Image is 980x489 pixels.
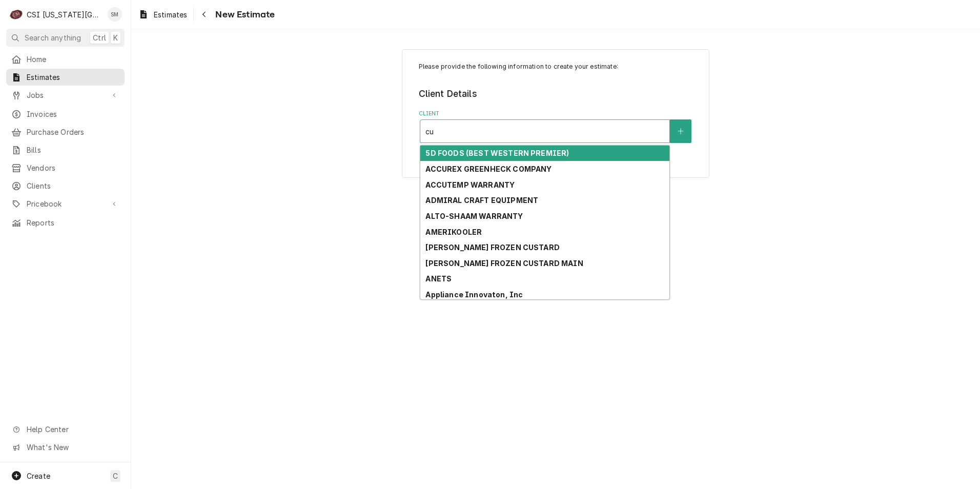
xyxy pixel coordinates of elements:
strong: ALTO-SHAAM WARRANTY [425,212,523,220]
span: Search anything [25,32,81,43]
span: What's New [27,442,118,453]
span: Bills [27,145,119,155]
a: Bills [6,141,125,158]
button: Create New Client [670,119,691,143]
label: Client [419,110,693,118]
strong: ACCUREX GREENHECK COMPANY [425,165,552,173]
a: Go to Help Center [6,421,125,438]
div: CSI Kansas City's Avatar [9,7,24,22]
div: Estimate Create/Update Form [419,62,693,143]
a: Invoices [6,106,125,123]
span: Jobs [27,90,104,100]
strong: ANETS [425,274,452,283]
a: Vendors [6,159,125,176]
span: Estimates [27,72,119,83]
strong: 5D FOODS (BEST WESTERN PREMIER) [425,149,569,157]
a: Clients [6,177,125,194]
span: Help Center [27,424,118,435]
a: Home [6,51,125,68]
button: Search anythingCtrlK [6,29,125,47]
div: CSI [US_STATE][GEOGRAPHIC_DATA] [27,9,102,20]
strong: ACCUTEMP WARRANTY [425,180,515,189]
a: Go to Pricebook [6,195,125,212]
strong: ADMIRAL CRAFT EQUIPMENT [425,196,538,205]
legend: Client Details [419,87,693,100]
svg: Create New Client [678,128,684,135]
a: Purchase Orders [6,124,125,140]
button: Navigate back [196,6,212,23]
span: Create [27,472,50,480]
span: New Estimate [212,8,275,22]
strong: Appliance Innovaton, Inc [425,290,523,299]
div: Sean Mckelvey's Avatar [108,7,122,22]
span: Home [27,54,119,65]
span: Pricebook [27,198,104,209]
span: K [113,32,118,43]
div: SM [108,7,122,22]
span: Vendors [27,162,119,173]
div: C [9,7,24,22]
div: Client [419,110,693,143]
span: C [113,471,118,481]
a: Estimates [134,6,191,23]
div: Estimate Create/Update [402,49,709,178]
strong: [PERSON_NAME] FROZEN CUSTARD MAIN [425,259,583,268]
a: Estimates [6,69,125,86]
strong: [PERSON_NAME] FROZEN CUSTARD [425,243,559,252]
a: Reports [6,214,125,231]
span: Ctrl [93,32,106,43]
p: Please provide the following information to create your estimate: [419,62,693,71]
span: Reports [27,217,119,228]
a: Go to What's New [6,439,125,456]
span: Clients [27,180,119,191]
a: Go to Jobs [6,87,125,104]
span: Estimates [154,9,187,20]
strong: AMERIKOOLER [425,228,482,236]
span: Invoices [27,109,119,119]
span: Purchase Orders [27,127,119,137]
